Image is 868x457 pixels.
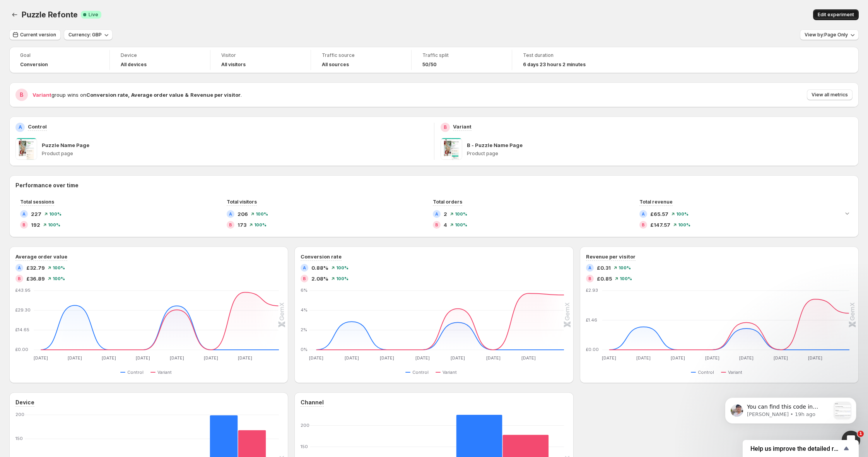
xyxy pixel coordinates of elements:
[455,223,467,227] span: 100 %
[405,368,432,377] button: Control
[31,210,41,218] span: 227
[750,444,851,453] button: Show survey - Help us improve the detailed report for A/B campaigns
[588,276,591,281] h2: B
[639,199,673,205] span: Total revenue
[136,355,150,361] text: [DATE]
[805,32,848,38] span: View by: Page Only
[336,276,349,281] span: 100 %
[523,52,602,58] span: Test duration
[422,52,501,58] span: Traffic split
[441,138,462,160] img: B - Puzzle Name Page
[53,276,65,281] span: 100 %
[842,208,853,219] button: Expand chart
[42,151,428,157] p: Product page
[190,92,241,98] strong: Revenue per visitor
[453,123,472,130] p: Variant
[20,51,99,68] a: GoalConversion
[121,62,147,68] h4: All devices
[89,12,98,18] span: Live
[15,181,853,189] h2: Performance over time
[22,223,26,227] h2: B
[9,29,61,40] button: Current version
[812,92,848,98] span: View all metrics
[157,369,172,375] span: Variant
[32,92,51,98] span: Variant
[121,51,199,68] a: DeviceAll devices
[642,223,645,227] h2: B
[86,92,128,98] strong: Conversion rate
[68,355,82,361] text: [DATE]
[435,223,438,227] h2: B
[311,264,328,272] span: 0.88%
[619,265,631,270] span: 100 %
[422,51,501,68] a: Traffic split50/50
[22,212,26,216] h2: A
[15,138,37,160] img: Puzzle Name Page
[238,210,248,218] span: 206
[620,276,632,281] span: 100 %
[32,92,242,98] span: group wins on .
[15,347,28,352] text: £0.00
[49,212,62,216] span: 100 %
[301,307,308,313] text: 4%
[311,275,328,282] span: 2.08%
[322,62,349,68] h4: All sources
[185,92,189,98] strong: &
[34,355,48,361] text: [DATE]
[467,151,853,157] p: Product page
[813,9,859,20] button: Edit experiment
[229,212,232,216] h2: A
[415,355,430,361] text: [DATE]
[523,51,602,68] a: Test duration6 days 23 hours 2 minutes
[127,369,144,375] span: Control
[301,347,308,352] text: 0%
[597,275,612,282] span: £0.85
[15,253,67,260] h3: Average order value
[254,223,267,227] span: 100 %
[15,399,34,406] h3: Device
[586,347,599,352] text: £0.00
[26,264,45,272] span: £32.79
[670,355,685,361] text: [DATE]
[301,444,308,449] text: 150
[705,355,719,361] text: [DATE]
[433,199,462,205] span: Total orders
[48,223,60,227] span: 100 %
[523,62,586,68] span: 6 days 23 hours 2 minutes
[221,52,300,58] span: Visitor
[444,210,447,218] span: 2
[238,221,246,229] span: 173
[800,29,859,40] button: View by:Page Only
[121,52,199,58] span: Device
[774,355,788,361] text: [DATE]
[18,265,21,270] h2: A
[486,355,501,361] text: [DATE]
[322,52,400,58] span: Traffic source
[807,89,853,100] button: View all metrics
[303,276,306,281] h2: B
[636,355,651,361] text: [DATE]
[15,412,24,417] text: 200
[20,199,54,205] span: Total sessions
[26,275,45,282] span: £36.89
[698,369,714,375] span: Control
[713,382,868,436] iframe: Intercom notifications message
[602,355,616,361] text: [DATE]
[28,123,47,130] p: Control
[322,51,400,68] a: Traffic sourceAll sources
[131,92,183,98] strong: Average order value
[204,355,218,361] text: [DATE]
[128,92,130,98] strong: ,
[309,355,323,361] text: [DATE]
[229,223,232,227] h2: B
[15,288,31,293] text: £43.95
[455,212,467,216] span: 100 %
[20,62,48,68] span: Conversion
[380,355,394,361] text: [DATE]
[301,288,308,293] text: 6%
[451,355,465,361] text: [DATE]
[739,355,754,361] text: [DATE]
[412,369,429,375] span: Control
